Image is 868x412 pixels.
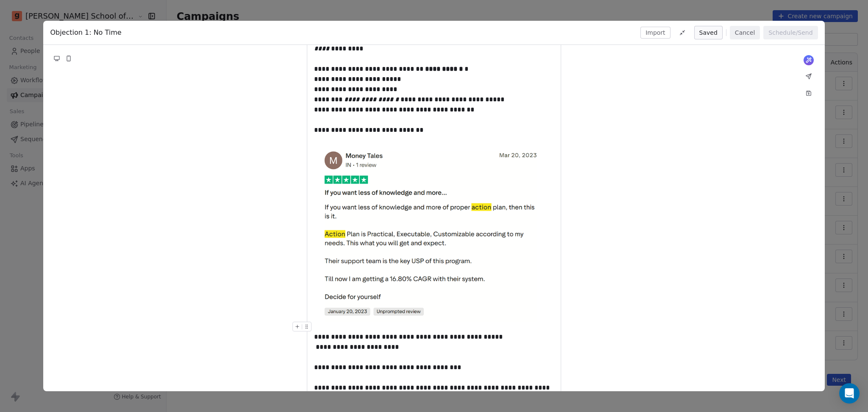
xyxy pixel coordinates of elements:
[730,26,760,39] button: Cancel
[763,26,818,39] button: Schedule/Send
[839,383,860,404] div: Open Intercom Messenger
[50,28,121,38] span: Objection 1: No Time
[694,26,723,39] button: Saved
[640,27,670,39] button: Import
